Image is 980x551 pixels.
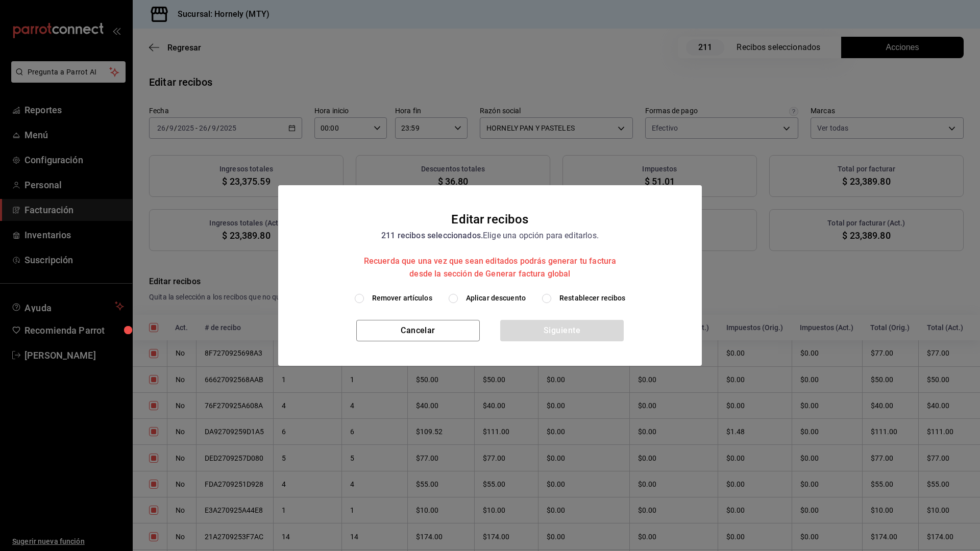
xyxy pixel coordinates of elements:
strong: 211 recibos seleccionados. [381,231,483,240]
div: editionType [290,293,690,304]
button: Cancelar [356,320,480,341]
div: Elige una opción para editarlos. [355,229,625,281]
span: Restablecer recibos [559,293,626,304]
div: Editar recibos [451,210,528,229]
div: Recuerda que una vez que sean editados podrás generar tu factura desde la sección de Generar fact... [355,255,625,281]
span: Aplicar descuento [466,293,526,304]
span: Remover artículos [372,293,432,304]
